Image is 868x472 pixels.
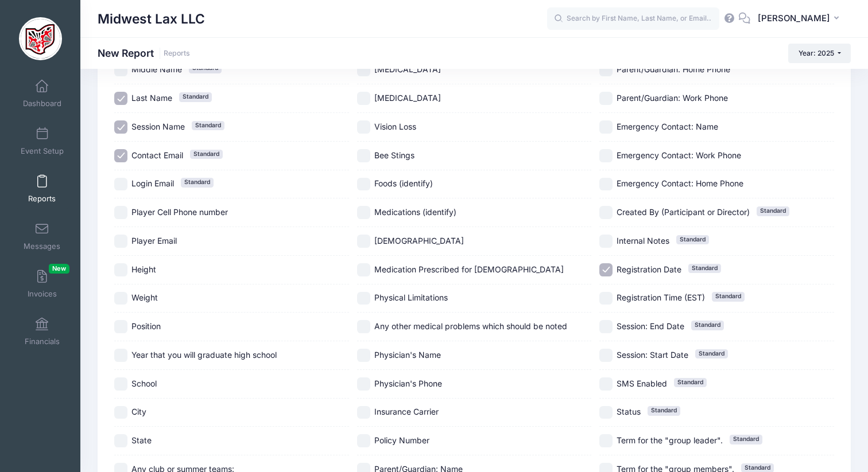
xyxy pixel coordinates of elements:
input: Weight [114,292,127,305]
input: Year that you will graduate high school [114,349,127,362]
img: Midwest Lax LLC [19,17,62,60]
h1: Midwest Lax LLC [98,6,205,32]
span: City [131,407,146,416]
span: Emergency Contact: Work Phone [617,150,741,160]
span: Policy Number [374,435,429,445]
span: Any other medical problems which should be noted [374,321,567,331]
span: New [49,264,69,274]
input: Session: Start DateStandard [599,349,613,362]
span: Height [131,264,156,274]
span: Standard [691,321,724,330]
span: Login Email [131,178,174,188]
span: Session: End Date [617,321,684,331]
input: [DEMOGRAPHIC_DATA] [357,235,370,248]
span: Status [617,407,641,416]
span: Emergency Contact: Home Phone [617,178,743,188]
span: Player Cell Phone number [131,207,228,217]
input: City [114,406,127,419]
a: InvoicesNew [15,264,69,304]
span: Standard [190,150,223,159]
input: Registration Time (EST)Standard [599,292,613,305]
input: Created By (Participant or Director)Standard [599,206,613,219]
input: Insurance Carrier [357,406,370,419]
input: Foods (identify) [357,178,370,191]
span: Position [131,321,161,331]
span: Created By (Participant or Director) [617,207,750,217]
input: StatusStandard [599,406,613,419]
span: Standard [757,206,789,216]
input: Policy Number [357,434,370,447]
span: Vision Loss [374,122,416,131]
input: Emergency Contact: Home Phone [599,178,613,191]
span: Reports [28,194,56,204]
span: Standard [730,435,762,444]
span: Standard [695,349,728,358]
a: Reports [15,169,69,209]
span: Messages [24,241,60,251]
span: Standard [676,235,709,244]
span: Physician's Phone [374,379,442,388]
span: Year: 2025 [799,49,834,57]
span: Parent/Guardian: Home Phone [617,64,730,74]
span: Standard [179,92,212,102]
a: Financials [15,311,69,352]
span: Middle Name [131,64,182,74]
span: Internal Notes [617,236,669,245]
span: Medications (identify) [374,207,456,217]
input: Login EmailStandard [114,178,127,191]
a: Reports [164,49,190,58]
h1: New Report [98,47,190,59]
span: Physician's Name [374,350,441,360]
input: Medication Prescribed for [DEMOGRAPHIC_DATA] [357,263,370,276]
span: Contact Email [131,150,183,160]
span: Year that you will graduate high school [131,350,277,360]
span: Dashboard [23,99,61,108]
input: School [114,377,127,391]
input: Emergency Contact: Name [599,120,613,134]
input: Term for the "group leader".Standard [599,434,613,447]
input: Emergency Contact: Work Phone [599,149,613,162]
input: Player Email [114,235,127,248]
span: Standard [192,121,224,130]
span: Session Name [131,122,185,131]
span: Financials [25,337,60,346]
input: Physician's Phone [357,377,370,391]
input: Parent/Guardian: Work Phone [599,92,613,105]
input: Physical Limitations [357,292,370,305]
span: State [131,435,152,445]
span: Standard [181,178,214,187]
span: Standard [688,264,721,273]
input: Position [114,320,127,333]
span: Invoices [28,289,57,299]
input: State [114,434,127,447]
span: School [131,379,157,388]
span: SMS Enabled [617,379,667,388]
button: [PERSON_NAME] [750,6,851,32]
input: Internal NotesStandard [599,235,613,248]
span: Session: Start Date [617,350,688,360]
span: [PERSON_NAME] [758,12,830,25]
span: Event Setup [21,146,64,156]
span: Term for the "group leader". [617,435,723,445]
span: Player Email [131,236,177,245]
input: Contact EmailStandard [114,149,127,162]
input: Last NameStandard [114,92,127,105]
span: Parent/Guardian: Work Phone [617,93,728,103]
input: Search by First Name, Last Name, or Email... [547,7,719,30]
span: Physical Limitations [374,292,448,302]
input: Registration DateStandard [599,263,613,276]
input: Parent/Guardian: Home Phone [599,64,613,77]
a: Dashboard [15,73,69,114]
span: Emergency Contact: Name [617,122,718,131]
button: Year: 2025 [788,44,851,63]
input: Bee Stings [357,149,370,162]
input: [MEDICAL_DATA] [357,64,370,77]
input: Middle NameStandard [114,64,127,77]
a: Messages [15,216,69,256]
span: Standard [648,406,680,415]
span: Standard [712,292,745,301]
span: Last Name [131,93,172,103]
input: Session NameStandard [114,120,127,134]
input: Physician's Name [357,349,370,362]
input: Any other medical problems which should be noted [357,320,370,333]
